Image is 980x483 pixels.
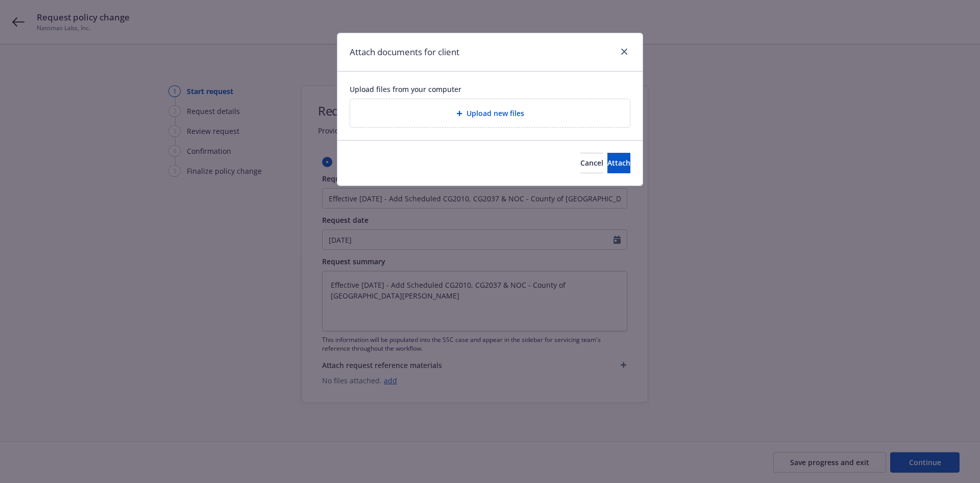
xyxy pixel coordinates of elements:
[350,99,630,128] div: Upload new files
[607,153,630,173] button: Attach
[350,84,630,95] span: Upload files from your computer
[618,45,630,58] a: close
[350,45,459,59] h1: Attach documents for client
[607,158,630,168] span: Attach
[580,158,603,168] span: Cancel
[467,108,524,119] span: Upload new files
[580,153,603,173] button: Cancel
